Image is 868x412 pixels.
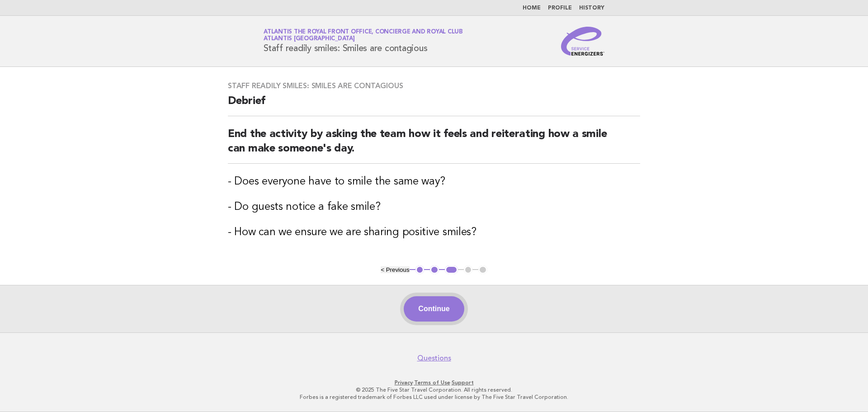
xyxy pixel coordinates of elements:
[228,94,640,116] h2: Debrief
[264,29,463,42] a: Atlantis The Royal Front Office, Concierge and Royal ClubAtlantis [GEOGRAPHIC_DATA]
[404,296,464,322] button: Continue
[228,81,640,90] h3: Staff readily smiles: Smiles are contagious
[548,5,572,11] a: Profile
[157,379,711,386] p: · ·
[417,354,451,363] a: Questions
[395,379,413,386] a: Privacy
[414,379,450,386] a: Terms of Use
[579,5,604,11] a: History
[264,29,463,53] h1: Staff readily smiles: Smiles are contagious
[430,265,439,275] button: 2
[228,175,640,189] h3: - Does everyone have to smile the same way?
[228,225,640,240] h3: - How can we ensure we are sharing positive smiles?
[452,379,474,386] a: Support
[561,27,604,56] img: Service Energizers
[228,127,640,164] h2: End the activity by asking the team how it feels and reiterating how a smile can make someone's day.
[381,266,409,273] button: < Previous
[415,265,425,275] button: 1
[228,200,640,214] h3: - Do guests notice a fake smile?
[157,393,711,401] p: Forbes is a registered trademark of Forbes LLC used under license by The Five Star Travel Corpora...
[264,36,355,42] span: Atlantis [GEOGRAPHIC_DATA]
[445,265,458,275] button: 3
[157,386,711,393] p: © 2025 The Five Star Travel Corporation. All rights reserved.
[523,5,541,11] a: Home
